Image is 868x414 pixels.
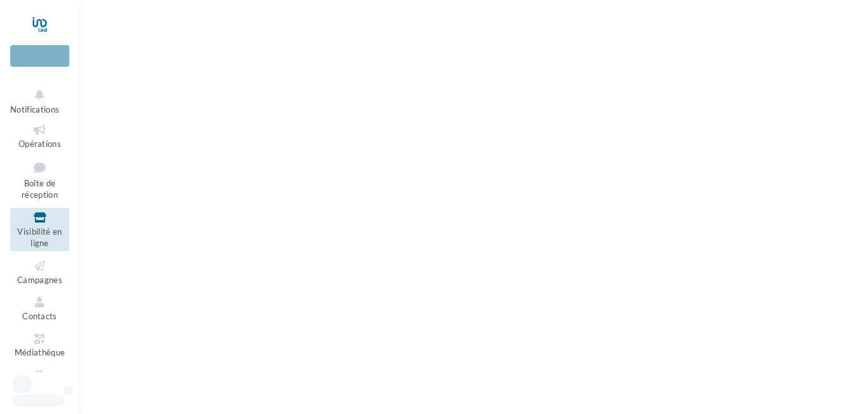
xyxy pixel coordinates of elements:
a: Opérations [10,120,69,151]
span: Visibilité en ligne [17,226,62,249]
span: Notifications [10,104,59,114]
span: Opérations [18,139,61,149]
span: Médiathèque [15,348,65,358]
a: Visibilité en ligne [10,208,69,251]
div: Nouvelle campagne [10,45,69,67]
a: Contacts [10,293,69,324]
a: Médiathèque [10,329,69,361]
span: Boîte de réception [22,178,58,200]
span: Campagnes [17,275,62,285]
a: Boîte de réception [10,156,69,203]
a: Campagnes [10,256,69,287]
span: Contacts [22,311,57,321]
a: Calendrier [10,366,69,397]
